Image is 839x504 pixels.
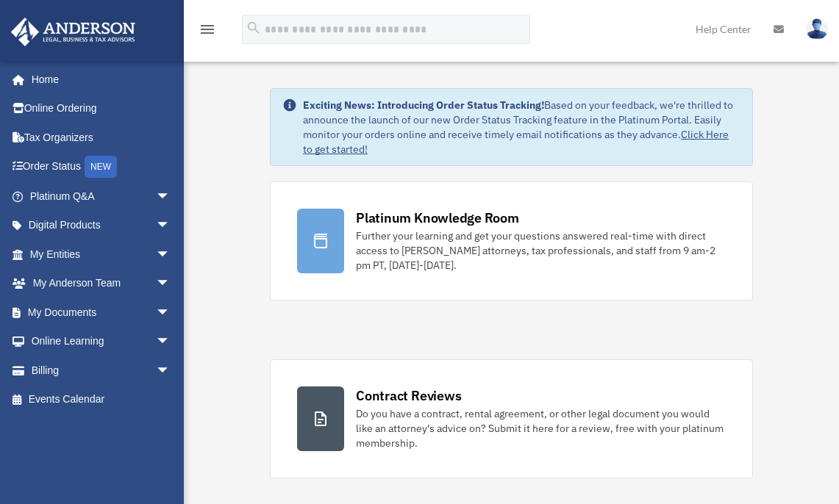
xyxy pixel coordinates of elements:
div: Do you have a contract, rental agreement, or other legal document you would like an attorney's ad... [356,406,726,450]
a: Digital Productsarrow_drop_down [10,211,193,240]
a: Online Ordering [10,94,193,123]
a: Online Learningarrow_drop_down [10,327,193,356]
span: arrow_drop_down [156,327,185,357]
a: Order StatusNEW [10,152,193,182]
img: Anderson Advisors Platinum Portal [7,18,140,46]
a: My Anderson Teamarrow_drop_down [10,269,193,298]
div: Platinum Knowledge Room [356,209,519,227]
a: menu [199,26,216,38]
span: arrow_drop_down [156,211,185,241]
span: arrow_drop_down [156,356,185,386]
div: Contract Reviews [356,386,461,405]
div: Based on your feedback, we're thrilled to announce the launch of our new Order Status Tracking fe... [303,98,740,156]
span: arrow_drop_down [156,181,185,212]
a: Platinum Knowledge Room Further your learning and get your questions answered real-time with dire... [270,181,753,300]
a: Home [10,65,185,94]
div: NEW [85,156,117,178]
a: Platinum Q&Aarrow_drop_down [10,181,193,211]
i: menu [199,21,216,38]
a: Contract Reviews Do you have a contract, rental agreement, or other legal document you would like... [270,359,753,478]
a: My Documentsarrow_drop_down [10,298,193,327]
span: arrow_drop_down [156,269,185,299]
a: Click Here to get started! [303,128,729,156]
div: Further your learning and get your questions answered real-time with direct access to [PERSON_NAM... [356,228,726,273]
a: Tax Organizers [10,123,193,152]
img: User Pic [806,18,828,40]
strong: Exciting News: Introducing Order Status Tracking! [303,98,544,112]
a: Billingarrow_drop_down [10,356,193,385]
i: search [246,20,262,36]
a: Events Calendar [10,385,193,414]
span: arrow_drop_down [156,240,185,270]
span: arrow_drop_down [156,298,185,328]
a: My Entitiesarrow_drop_down [10,240,193,269]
